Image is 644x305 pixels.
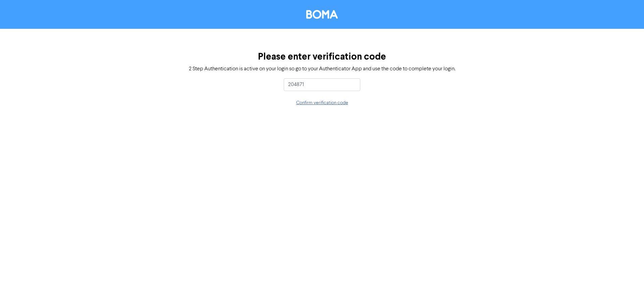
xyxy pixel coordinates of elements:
[189,65,455,73] div: 2 Step Authentication is active on your login so go to your Authenticator App and use the code to...
[610,273,644,305] iframe: Chat Widget
[296,99,348,107] button: Confirm verification code
[258,51,386,63] h3: Please enter verification code
[306,10,338,19] img: BOMA Logo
